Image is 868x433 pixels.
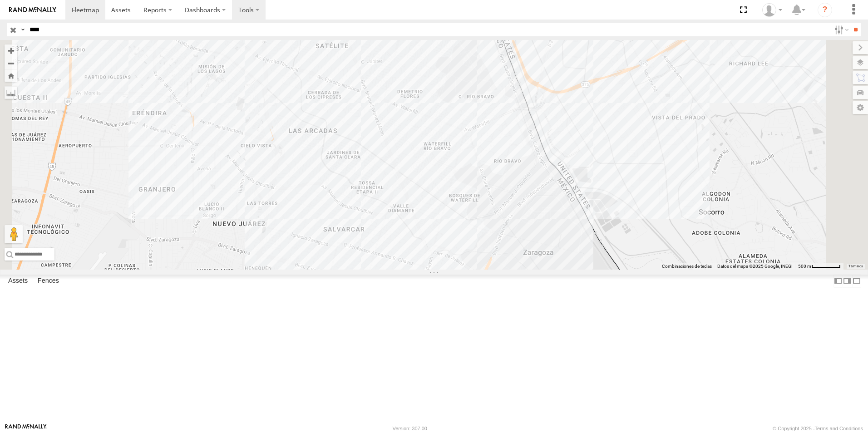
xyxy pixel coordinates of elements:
a: Visit our Website [5,424,47,433]
label: Search Query [19,23,26,36]
label: Dock Summary Table to the Right [843,275,852,288]
button: Zoom in [5,44,17,57]
label: Fences [33,275,64,287]
span: 500 m [798,264,811,269]
button: Arrastra al hombrecito al mapa para abrir Street View [5,225,23,243]
a: Terms and Conditions [815,426,863,431]
label: Hide Summary Table [852,275,861,288]
div: © Copyright 2025 - [773,426,863,431]
button: Escala del mapa: 500 m por 61 píxeles [795,263,843,270]
label: Assets [4,275,32,287]
div: Version: 307.00 [393,426,427,431]
div: Zulma Brisa Rios [759,3,785,17]
a: Términos (se abre en una nueva pestaña) [848,265,863,268]
label: Measure [5,86,17,99]
label: Dock Summary Table to the Left [833,275,843,288]
img: rand-logo.svg [9,7,56,13]
i: ? [818,3,832,17]
button: Zoom Home [5,69,17,82]
button: Zoom out [5,57,17,69]
span: Datos del mapa ©2025 Google, INEGI [717,264,793,269]
label: Map Settings [853,101,868,114]
button: Combinaciones de teclas [662,263,712,270]
label: Search Filter Options [831,23,850,36]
